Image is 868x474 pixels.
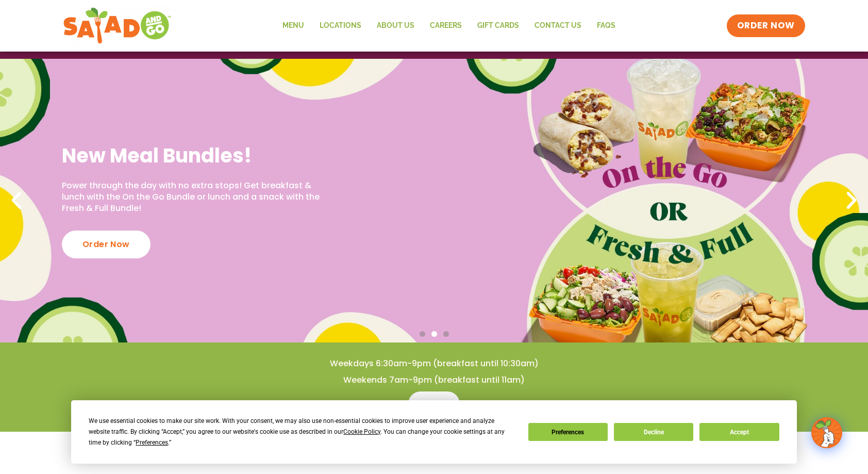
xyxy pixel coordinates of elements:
span: Go to slide 1 [420,331,425,337]
button: Accept [699,423,779,441]
nav: Menu [275,14,623,38]
button: Decline [614,423,693,441]
a: Careers [422,14,470,38]
a: Contact Us [527,14,589,38]
a: About Us [369,14,422,38]
span: Cookie Policy [343,428,380,435]
span: ORDER NOW [737,20,795,32]
div: Cookie Consent Prompt [71,400,797,464]
img: wpChatIcon [812,418,841,447]
a: FAQs [589,14,623,38]
img: new-SAG-logo-768×292 [63,5,172,46]
h2: New Meal Bundles! [62,143,328,168]
a: GIFT CARDS [470,14,527,38]
h4: Weekends 7am-9pm (breakfast until 11am) [21,374,847,386]
span: Preferences [136,439,168,446]
div: Previous slide [5,189,28,212]
a: ORDER NOW [727,14,805,37]
a: Locations [312,14,369,38]
p: Power through the day with no extra stops! Get breakfast & lunch with the On the Go Bundle or lun... [62,180,328,215]
div: Order Now [62,231,151,258]
div: We use essential cookies to make our site work. With your consent, we may also use non-essential ... [89,416,515,448]
div: Next slide [840,189,863,212]
a: Menu [275,14,312,38]
h4: Weekdays 6:30am-9pm (breakfast until 10:30am) [21,358,847,369]
span: Go to slide 2 [431,331,437,337]
span: Menu [421,398,447,410]
button: Preferences [528,423,608,441]
span: Go to slide 3 [443,331,449,337]
a: Menu [408,391,459,416]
